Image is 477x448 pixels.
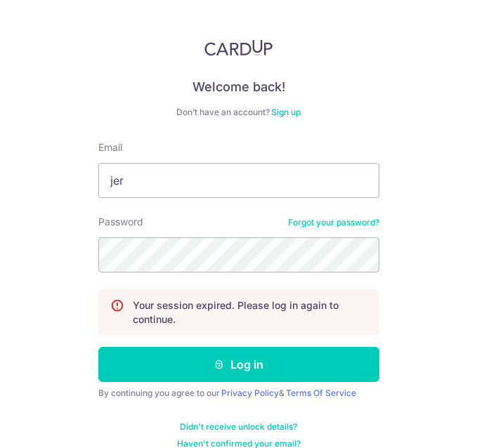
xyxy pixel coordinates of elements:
[180,421,297,433] a: Didn't receive unlock details?
[98,215,143,229] label: Password
[98,140,122,154] label: Email
[98,163,379,198] input: Enter your Email
[221,388,279,398] a: Privacy Policy
[98,388,379,399] div: By continuing you agree to our &
[204,39,273,56] img: CardUp Logo
[98,107,379,118] div: Don’t have an account?
[98,79,379,95] h4: Welcome back!
[133,298,367,327] p: Your session expired. Please log in again to continue.
[271,107,301,117] a: Sign up
[288,217,379,228] a: Forgot your password?
[286,388,356,398] a: Terms Of Service
[98,347,379,382] button: Log in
